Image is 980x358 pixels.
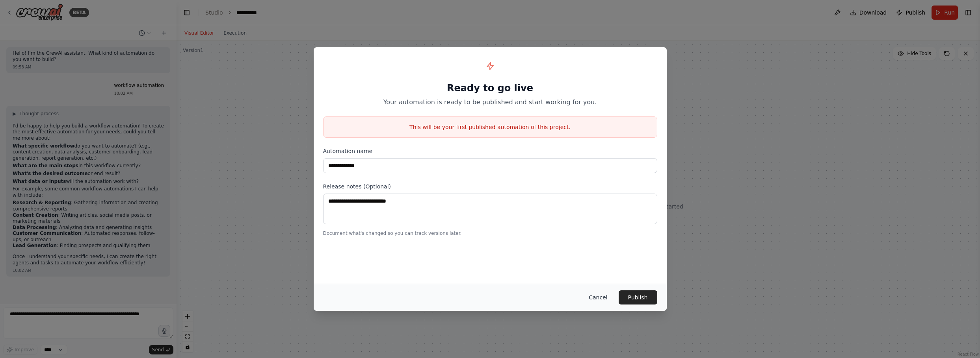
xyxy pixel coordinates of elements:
[323,82,657,94] h1: Ready to go live
[324,123,657,131] p: This will be your first published automation of this project.
[323,147,657,155] label: Automation name
[619,290,657,304] button: Publish
[323,230,657,236] p: Document what's changed so you can track versions later.
[582,290,614,304] button: Cancel
[323,98,657,107] p: Your automation is ready to be published and start working for you.
[323,183,657,190] label: Release notes (Optional)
